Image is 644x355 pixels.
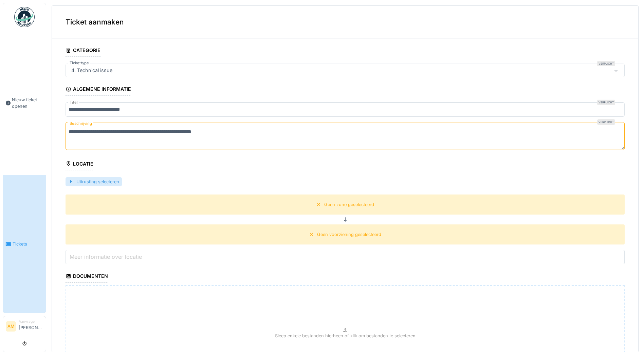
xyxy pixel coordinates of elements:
div: Ticket aanmaken [52,6,638,38]
label: Meer informatie over locatie [68,253,143,261]
a: AM Aanvrager[PERSON_NAME] [6,319,43,335]
span: Nieuw ticket openen [12,97,43,109]
div: Uitrusting selecteren [66,177,122,186]
li: [PERSON_NAME] [19,319,43,334]
div: Algemene informatie [66,84,131,96]
span: Tickets [13,241,43,247]
div: 4. Technical issue [69,67,115,74]
div: Documenten [66,271,108,283]
label: Tickettype [68,60,90,66]
div: Verplicht [597,100,615,105]
p: Sleep enkele bestanden hierheen of klik om bestanden te selecteren [275,333,416,339]
div: Categorie [66,45,100,57]
a: Nieuw ticket openen [3,31,46,175]
div: Geen zone geselecteerd [324,201,374,208]
a: Tickets [3,175,46,313]
div: Geen voorziening geselecteerd [317,231,381,238]
label: Beschrijving [68,119,93,128]
div: Aanvrager [19,319,43,324]
li: AM [6,321,16,332]
div: Verplicht [597,119,615,125]
label: Titel [68,100,79,105]
div: Locatie [66,159,93,170]
img: Badge_color-CXgf-gQk.svg [14,7,35,27]
div: Verplicht [597,61,615,66]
